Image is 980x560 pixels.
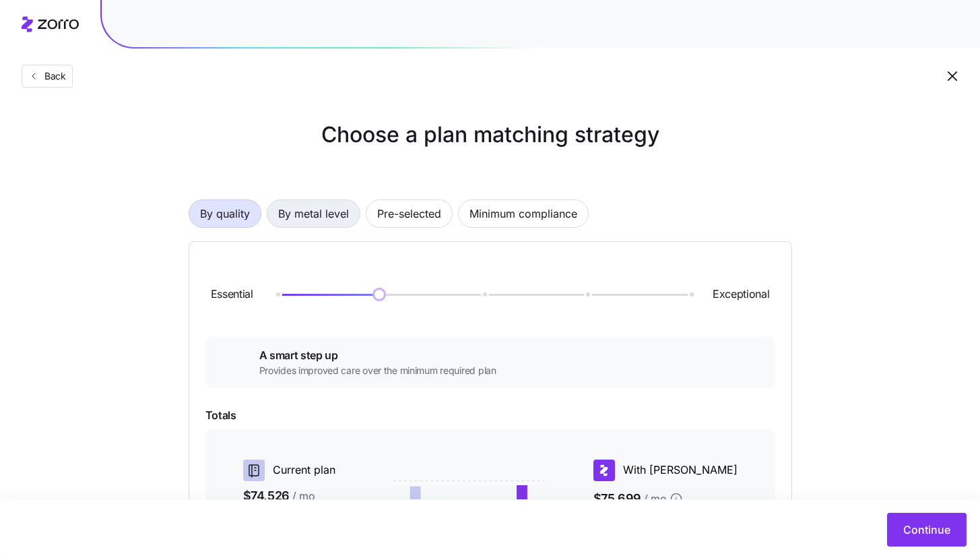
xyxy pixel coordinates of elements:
[278,200,349,227] span: By metal level
[267,199,360,228] button: By metal level
[243,487,345,506] span: $74,526
[368,284,390,305] img: ai-icon.png
[593,460,738,481] div: With [PERSON_NAME]
[200,200,250,227] span: By quality
[22,65,73,88] button: Back
[377,200,441,227] span: Pre-selected
[189,119,792,151] h1: Choose a plan matching strategy
[227,347,249,369] img: ai-icon.png
[903,522,950,538] span: Continue
[243,460,345,481] div: Current plan
[644,491,667,507] span: / mo
[39,69,66,83] span: Back
[211,286,253,303] span: Essential
[887,513,967,547] button: Continue
[458,199,589,228] button: Minimum compliance
[292,488,315,505] span: / mo
[259,364,496,377] span: Provides improved care over the minimum required plan
[259,347,496,364] span: A smart step up
[469,200,577,227] span: Minimum compliance
[593,487,738,511] span: $75,699
[713,286,769,303] span: Exceptional
[366,199,453,228] button: Pre-selected
[189,199,261,228] button: By quality
[205,407,775,424] span: Totals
